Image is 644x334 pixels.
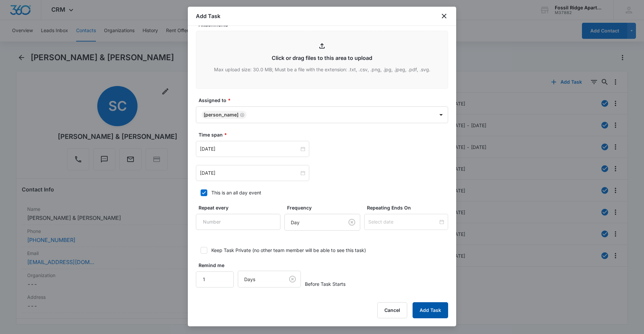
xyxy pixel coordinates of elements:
[199,204,283,211] label: Repeat every
[305,280,345,287] span: Before Task Starts
[200,169,299,177] input: Aug 13, 2025
[199,262,236,269] label: Remind me
[199,131,451,138] label: Time span
[211,189,261,196] div: This is an all day event
[211,247,366,254] div: Keep Task Private (no other team member will be able to see this task)
[238,112,245,117] div: Remove Colton Loe
[287,274,298,284] button: Clear
[287,204,363,211] label: Frequency
[196,271,234,287] input: Number
[200,145,299,153] input: Aug 13, 2025
[440,12,448,20] button: close
[199,97,451,104] label: Assigned to
[196,12,220,20] h1: Add Task
[368,218,438,226] input: Select date
[196,214,280,230] input: Number
[346,217,357,228] button: Clear
[413,302,448,318] button: Add Task
[204,112,238,117] div: [PERSON_NAME]
[367,204,451,211] label: Repeating Ends On
[377,302,407,318] button: Cancel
